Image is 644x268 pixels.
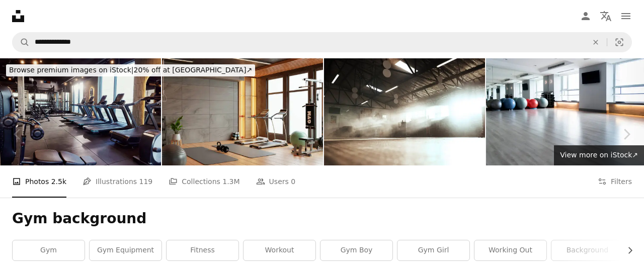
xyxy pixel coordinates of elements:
a: gym [13,240,85,260]
button: Search Unsplash [13,33,30,52]
span: Browse premium images on iStock | [9,66,133,74]
span: 119 [139,176,153,187]
a: gym equipment [90,240,162,260]
a: Collections 1.3M [169,165,239,198]
button: Filters [598,165,632,198]
a: fitness [167,240,238,260]
a: Home — Unsplash [12,10,24,22]
h1: Gym background [12,210,632,228]
button: scroll list to the right [621,240,632,260]
button: Visual search [607,33,631,52]
button: Menu [616,6,636,26]
a: background [551,240,623,260]
img: Shot of an empty gym ready to be used [324,58,485,165]
a: gym boy [320,240,392,260]
span: 20% off at [GEOGRAPHIC_DATA] ↗ [9,66,252,74]
img: Interior of modern light gym is well-equipped with modern machines and fitness gear, offering a f... [162,58,323,165]
button: Language [596,6,616,26]
button: Clear [585,33,607,52]
form: Find visuals sitewide [12,32,632,52]
a: Log in / Sign up [576,6,596,26]
a: Illustrations 119 [83,165,152,198]
a: workout [244,240,315,260]
a: Next [609,86,644,183]
span: 1.3M [222,176,239,187]
span: 0 [291,176,295,187]
a: working out [474,240,546,260]
a: Users 0 [256,165,296,198]
a: View more on iStock↗ [554,145,644,165]
a: gym girl [397,240,469,260]
span: View more on iStock ↗ [560,151,638,159]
